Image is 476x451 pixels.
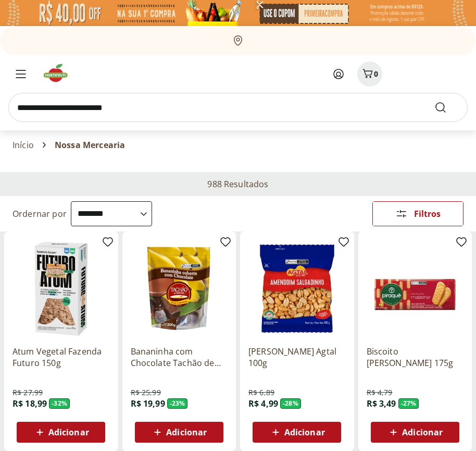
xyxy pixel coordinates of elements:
[49,398,70,409] span: - 32 %
[374,69,378,79] span: 0
[398,398,419,409] span: - 27 %
[166,428,207,436] span: Adicionar
[48,428,89,436] span: Adicionar
[248,346,346,369] a: [PERSON_NAME] Agtal 100g
[367,240,464,337] img: Biscoito Maizena Piraque 175g
[135,422,223,443] button: Adicionar
[12,346,110,369] a: Atum Vegetal Fazenda Futuro 150g
[207,178,268,190] h2: 988 Resultados
[12,240,110,337] img: Atum Vegetal Fazenda Futuro 150g
[357,62,382,87] button: Carrinho
[402,428,443,436] span: Adicionar
[12,140,34,150] a: Início
[248,398,278,409] span: R$ 4,99
[131,398,165,409] span: R$ 19,99
[284,428,325,436] span: Adicionar
[55,140,125,150] span: Nossa Mercearia
[280,398,301,409] span: - 28 %
[131,240,228,337] img: Bananinha com Chocolate Tachão de Ubatuba 200g
[8,62,33,87] button: Menu
[17,422,105,443] button: Adicionar
[414,210,441,218] span: Filtros
[12,398,47,409] span: R$ 18,99
[42,63,77,83] img: Hortifruti
[131,346,228,369] a: Bananinha com Chocolate Tachão de Ubatuba 200g
[367,398,396,409] span: R$ 3,49
[367,346,464,369] a: Biscoito [PERSON_NAME] 175g
[167,398,188,409] span: - 23 %
[434,101,459,114] button: Submit Search
[395,208,408,220] svg: Abrir Filtros
[248,387,274,398] span: R$ 6,89
[8,93,468,122] input: search
[372,201,464,226] button: Filtros
[248,240,346,337] img: Amendoim Salgadinho Agtal 100g
[253,422,341,443] button: Adicionar
[12,387,43,398] span: R$ 27,99
[367,387,393,398] span: R$ 4,79
[371,422,459,443] button: Adicionar
[12,208,67,220] label: Ordernar por
[131,387,161,398] span: R$ 25,99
